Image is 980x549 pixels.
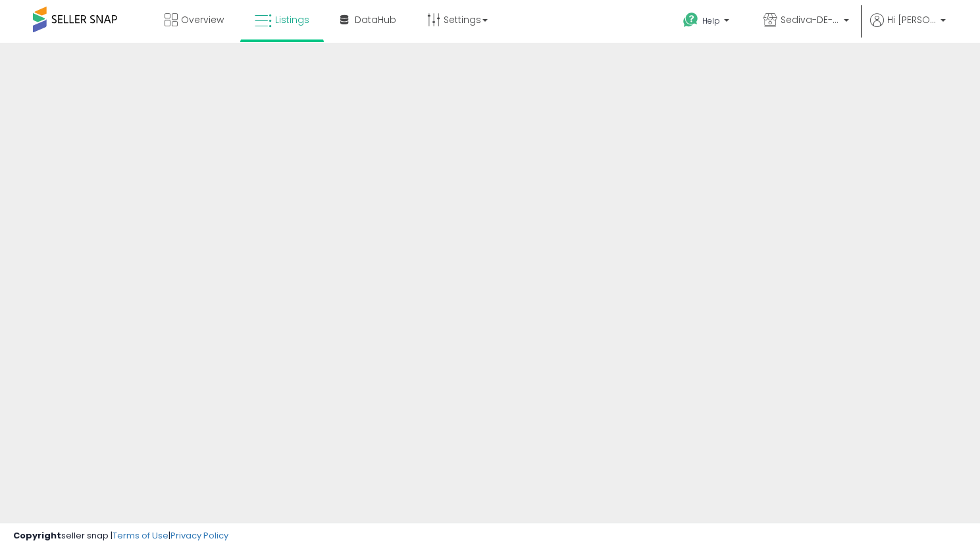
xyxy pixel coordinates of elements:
span: Listings [275,13,309,26]
span: DataHub [355,13,396,26]
span: Hi [PERSON_NAME] [887,13,937,26]
a: Privacy Policy [170,529,228,542]
span: Help [702,15,720,26]
div: seller snap | | [13,530,228,542]
span: Sediva-DE-ES [781,13,840,26]
a: Terms of Use [113,529,168,542]
a: Help [673,2,742,43]
i: Get Help [683,12,699,28]
strong: Copyright [13,529,61,542]
a: Hi [PERSON_NAME] [870,13,946,43]
span: Overview [181,13,224,26]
